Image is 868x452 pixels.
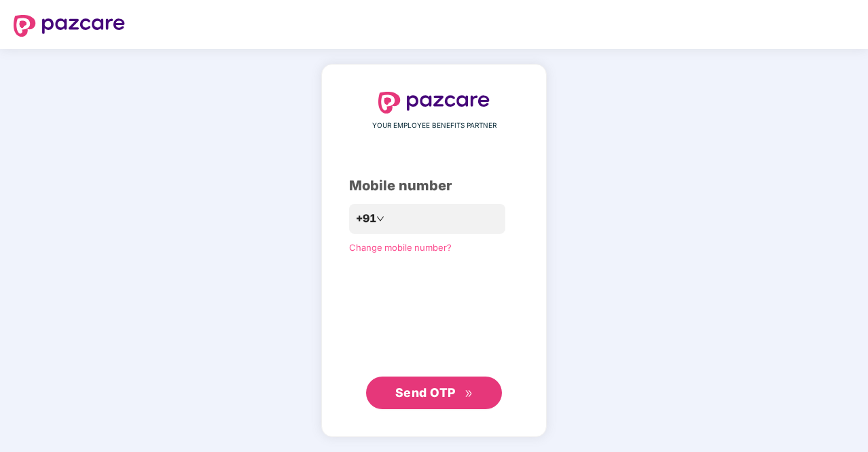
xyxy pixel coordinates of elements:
[378,92,490,114] img: logo
[349,242,452,253] a: Change mobile number?
[376,215,384,223] span: down
[349,175,519,196] div: Mobile number
[395,385,456,400] span: Send OTP
[14,15,125,37] img: logo
[465,389,473,398] span: double-right
[356,210,376,227] span: +91
[372,120,496,131] span: YOUR EMPLOYEE BENEFITS PARTNER
[366,377,502,409] button: Send OTPdouble-right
